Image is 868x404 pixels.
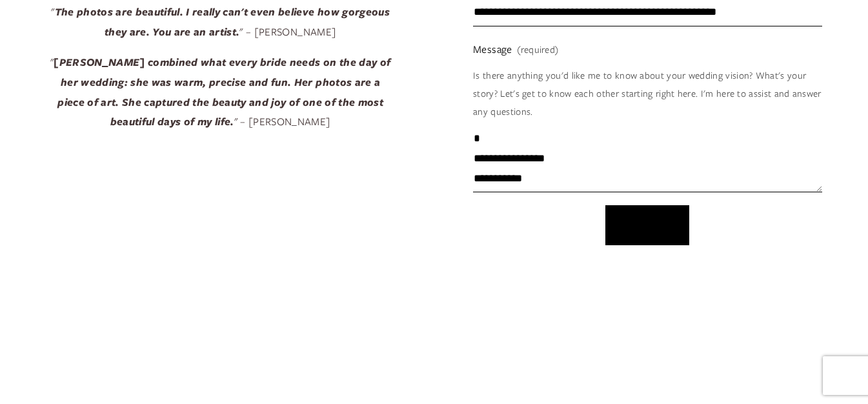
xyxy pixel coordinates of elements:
em: [PERSON_NAME] combined what every bride needs on the day of her wedding: she was warm, precise an... [54,55,393,128]
span: Submit [630,221,665,230]
span: (required) [517,41,558,59]
p: " " – [PERSON_NAME] [46,2,395,41]
em: The photos are beautiful. I really can't even believe how gorgeous they are. You are an artist. [55,5,393,39]
p: " " – [PERSON_NAME] [46,52,395,131]
p: Is there anything you'd like me to know about your wedding vision? What's your story? Let's get t... [473,62,822,125]
span: Message [473,39,512,59]
button: SubmitSubmit [605,205,689,245]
